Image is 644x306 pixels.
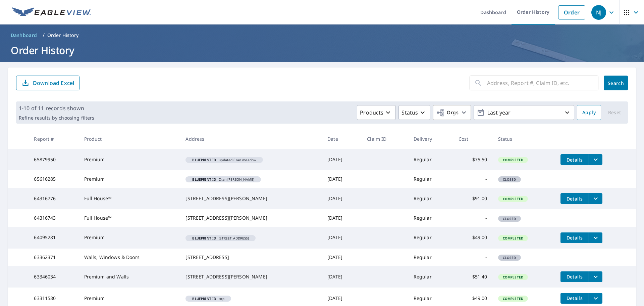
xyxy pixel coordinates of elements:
td: [DATE] [322,227,362,249]
td: Regular [408,266,453,288]
span: Details [565,157,585,163]
em: Blueprint ID [192,236,216,240]
button: filesDropdownBtn-64316776 [589,193,602,204]
td: Full House™ [79,188,180,209]
td: $49.00 [453,227,493,249]
span: Completed [499,275,527,279]
td: Regular [408,209,453,227]
td: Walls, Windows & Doors [79,249,180,266]
em: Blueprint ID [192,297,216,300]
span: Dashboard [11,32,37,39]
p: Status [401,108,418,117]
td: Regular [408,188,453,209]
span: [STREET_ADDRESS] [188,236,253,240]
td: 63346034 [29,266,78,288]
button: Orgs [433,105,471,120]
td: Premium [79,170,180,188]
span: Completed [499,196,527,201]
td: [DATE] [322,249,362,266]
span: Details [565,234,585,241]
p: Products [360,108,383,117]
span: Search [609,80,623,86]
span: Details [565,295,585,301]
span: updated Cran meadow [188,158,260,162]
h1: Order History [8,43,636,57]
span: Details [565,273,585,280]
th: Cost [453,129,493,149]
span: Cran [PERSON_NAME] [188,178,258,181]
td: Regular [408,170,453,188]
td: Regular [408,149,453,170]
td: - [453,209,493,227]
button: detailsBtn-64095281 [560,232,589,243]
p: Last year [485,107,563,119]
span: Apply [582,108,596,117]
div: [STREET_ADDRESS][PERSON_NAME] [185,273,317,280]
button: filesDropdownBtn-63311580 [589,293,602,304]
em: Blueprint ID [192,178,216,181]
td: Premium and Walls [79,266,180,288]
td: Premium [79,227,180,249]
p: Download Excel [33,79,74,87]
p: Order History [47,32,79,39]
td: [DATE] [322,149,362,170]
a: Dashboard [8,30,40,41]
td: Premium [79,149,180,170]
th: Status [493,129,555,149]
th: Report # [29,129,78,149]
td: [DATE] [322,266,362,288]
button: detailsBtn-64316776 [560,193,589,204]
img: EV Logo [12,7,91,17]
span: Closed [499,255,520,260]
button: Apply [577,105,601,120]
td: [DATE] [322,188,362,209]
td: [DATE] [322,209,362,227]
button: detailsBtn-65879950 [560,154,589,165]
span: Orgs [436,108,459,117]
li: / [43,31,45,39]
button: Search [604,76,628,90]
td: Regular [408,249,453,266]
td: 64316743 [29,209,78,227]
em: Blueprint ID [192,158,216,162]
div: [STREET_ADDRESS][PERSON_NAME] [185,195,317,202]
td: 65879950 [29,149,78,170]
a: Order [558,5,585,19]
span: Details [565,195,585,202]
td: - [453,249,493,266]
span: top [188,297,228,300]
th: Address [180,129,322,149]
td: Full House™ [79,209,180,227]
span: Completed [499,296,527,301]
input: Address, Report #, Claim ID, etc. [487,74,598,92]
button: Status [398,105,430,120]
button: detailsBtn-63311580 [560,293,589,304]
button: Download Excel [16,76,79,90]
div: [STREET_ADDRESS][PERSON_NAME] [185,215,317,221]
td: 63362371 [29,249,78,266]
td: $75.50 [453,149,493,170]
button: detailsBtn-63346034 [560,271,589,282]
button: filesDropdownBtn-63346034 [589,271,602,282]
button: Last year [474,105,574,120]
nav: breadcrumb [8,30,636,41]
span: Closed [499,177,520,182]
button: Products [357,105,396,120]
div: NJ [591,5,606,20]
span: Closed [499,216,520,221]
p: Refine results by choosing filters [19,115,94,121]
td: 64316776 [29,188,78,209]
th: Date [322,129,362,149]
div: [STREET_ADDRESS] [185,254,317,261]
span: Completed [499,158,527,162]
th: Claim ID [362,129,408,149]
th: Delivery [408,129,453,149]
td: Regular [408,227,453,249]
p: 1-10 of 11 records shown [19,104,94,112]
button: filesDropdownBtn-64095281 [589,232,602,243]
td: 65616285 [29,170,78,188]
td: 64095281 [29,227,78,249]
button: filesDropdownBtn-65879950 [589,154,602,165]
td: $51.40 [453,266,493,288]
td: $91.00 [453,188,493,209]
